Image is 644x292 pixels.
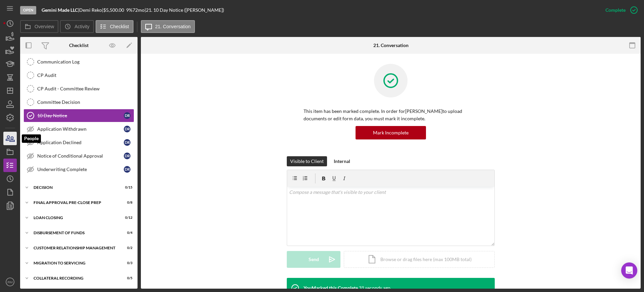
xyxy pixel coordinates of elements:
[69,43,89,48] div: Checklist
[23,109,134,122] a: 10 Day NoticeDR
[120,185,132,190] div: 0 / 15
[37,126,124,132] div: Application Withdrawn
[110,24,129,29] label: Checklist
[37,153,124,159] div: Notice of Conditional Approval
[124,139,130,146] div: D R
[356,126,426,139] button: Mark Incomplete
[42,7,79,13] div: |
[79,7,103,13] div: Demi Reko |
[42,7,78,13] b: Gemini Made LLC
[34,201,116,205] div: Final Approval Pre-Close Prep
[23,122,134,136] a: Application WithdrawnDR
[34,246,116,250] div: Customer Relationship Management
[120,246,132,250] div: 0 / 2
[287,251,340,268] button: Send
[124,153,130,159] div: D R
[23,95,134,109] a: Committee Decision
[37,167,124,172] div: Underwriting Complete
[599,3,641,17] button: Complete
[120,216,132,220] div: 0 / 12
[23,69,134,82] a: CP Audit
[34,261,116,265] div: Migration to Servicing
[23,136,134,149] a: Application DeclinedDR
[3,275,17,289] button: RM
[621,262,637,279] div: Open Intercom Messenger
[37,59,134,65] div: Communication Log
[120,261,132,265] div: 0 / 3
[23,82,134,95] a: CP Audit - Committee Review
[20,20,58,33] button: Overview
[120,276,132,280] div: 0 / 5
[20,6,36,14] div: Open
[287,156,327,166] button: Visible to Client
[373,126,409,139] div: Mark Incomplete
[37,73,134,78] div: CP Audit
[74,24,89,29] label: Activity
[132,7,145,13] div: 72 mo
[334,156,350,166] div: Internal
[126,7,132,13] div: 9 %
[96,20,133,33] button: Checklist
[124,112,130,119] div: D R
[103,7,126,13] div: $5,500.00
[35,24,54,29] label: Overview
[34,185,116,190] div: Decision
[23,163,134,176] a: Underwriting CompleteDR
[34,216,116,220] div: Loan Closing
[120,231,132,235] div: 0 / 4
[8,280,13,284] text: RM
[155,24,191,29] label: 21. Conversation
[309,251,319,268] div: Send
[37,113,124,118] div: 10 Day Notice
[124,166,130,173] div: D R
[141,20,195,33] button: 21. Conversation
[23,149,134,163] a: Notice of Conditional ApprovalDR
[23,55,134,69] a: Communication Log
[373,43,409,48] div: 21. Conversation
[330,156,354,166] button: Internal
[37,86,134,91] div: CP Audit - Committee Review
[120,201,132,205] div: 0 / 8
[290,156,324,166] div: Visible to Client
[37,99,134,105] div: Committee Decision
[34,231,116,235] div: Disbursement of Funds
[34,276,116,280] div: Collateral Recording
[304,285,358,291] div: You Marked this Complete
[37,140,124,145] div: Application Declined
[124,126,130,132] div: D R
[359,285,390,291] time: 2025-08-29 15:56
[145,7,224,13] div: | 21. 10 Day Notice ([PERSON_NAME])
[60,20,94,33] button: Activity
[605,3,626,17] div: Complete
[304,108,478,123] p: This item has been marked complete. In order for [PERSON_NAME] to upload documents or edit form d...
